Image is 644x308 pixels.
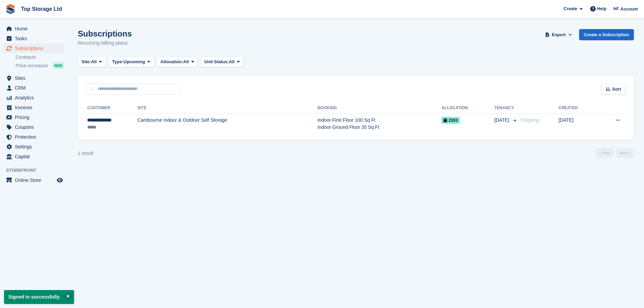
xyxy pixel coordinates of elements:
span: Create [564,5,577,12]
a: menu [3,73,64,83]
p: Recurring billing plans [78,39,132,47]
a: Create a Subscription [579,29,634,40]
a: menu [3,122,64,132]
td: [DATE] [558,113,597,135]
p: Signed in successfully. [4,290,74,304]
a: menu [3,175,64,185]
span: Subscriptions [15,44,55,53]
span: Unit Status: [204,58,229,65]
span: Export [552,31,566,38]
span: Sort [612,86,621,93]
span: Online Store [15,175,55,185]
a: Next [616,148,634,158]
a: menu [3,132,64,142]
a: Top Storage Ltd [18,3,65,15]
h1: Subscriptions [78,29,132,38]
span: Home [15,24,55,33]
a: menu [3,44,64,53]
span: Help [597,5,606,12]
span: [DATE] [494,117,510,124]
td: Indoor First Floor 100 Sq Ft Indoor Ground Floor 35 Sq Ft [317,113,442,135]
span: Settings [15,142,55,151]
img: Sam Topham [613,5,619,12]
th: Booking [317,103,442,114]
th: Created [558,103,597,114]
a: menu [3,142,64,151]
span: Site: [81,58,91,65]
span: CRM [15,83,55,93]
span: Tasks [15,34,55,43]
span: Analytics [15,93,55,102]
th: Site [138,103,318,114]
div: 1 result [78,150,93,157]
a: Previous [596,148,614,158]
span: All [183,58,189,65]
nav: Page [595,148,635,158]
span: Storefront [6,167,67,174]
span: Protection [15,132,55,142]
a: menu [3,103,64,112]
span: Allocation: [161,58,183,65]
span: Upcoming [123,58,145,65]
a: menu [3,24,64,33]
span: All [91,58,97,65]
div: NEW [53,62,64,69]
span: Capital [15,152,55,161]
th: Customer [86,103,138,114]
span: Price increases [16,63,48,69]
span: Ongoing [521,117,539,123]
img: stora-icon-8386f47178a22dfd0bd8f6a31ec36ba5ce8667c1dd55bd0f319d3a0aa187defe.svg [5,4,16,14]
a: menu [3,34,64,43]
a: Contracts [16,54,64,61]
button: Unit Status: All [200,56,243,68]
a: menu [3,83,64,93]
th: Tenancy [494,103,518,114]
a: menu [3,152,64,161]
span: Type: [112,58,124,65]
span: Account [620,6,638,13]
button: Export [544,29,574,40]
a: menu [3,93,64,102]
span: Coupons [15,122,55,132]
span: Pricing [15,113,55,122]
a: Preview store [56,176,64,184]
span: All [229,58,235,65]
a: menu [3,113,64,122]
span: Invoices [15,103,55,112]
button: Allocation: All [157,56,198,68]
button: Type: Upcoming [109,56,154,68]
a: Price increases NEW [16,62,64,69]
td: Cambourne Indoor & Outdoor Self Storage [138,113,318,135]
button: Site: All [78,56,106,68]
th: Allocation [442,103,494,114]
span: Sites [15,73,55,83]
span: 2303 [442,117,460,124]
